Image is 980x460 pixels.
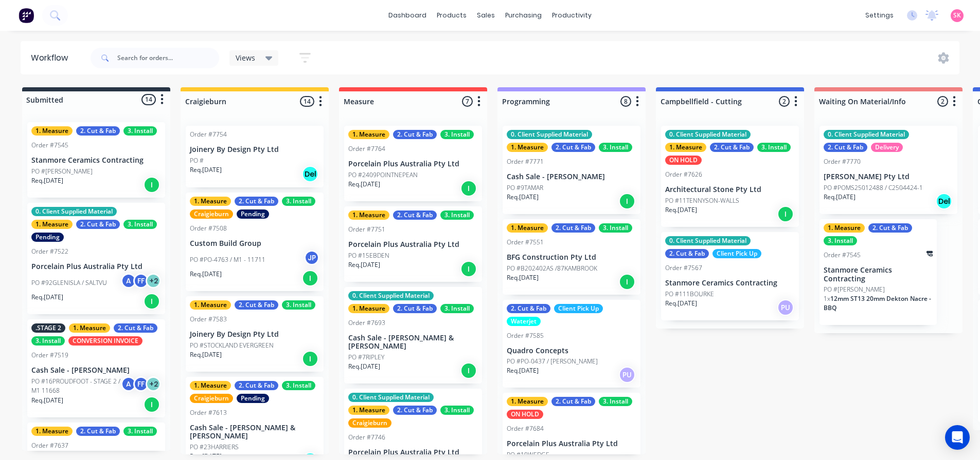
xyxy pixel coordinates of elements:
[31,396,63,405] p: Req. [DATE]
[599,397,632,406] div: 3. Install
[302,351,318,367] div: I
[500,8,547,23] div: purchasing
[190,130,227,139] div: Order #7754
[190,145,319,154] p: Joinery By Design Pty Ltd
[348,318,385,328] div: Order #7693
[190,209,233,219] div: Craigieburn
[619,193,635,209] div: I
[31,176,63,185] p: Req. [DATE]
[440,406,474,415] div: 3. Install
[31,293,63,302] p: Req. [DATE]
[824,294,931,312] span: 12mm ST13 20mm Dekton Nacre - BBQ
[507,366,539,375] p: Req. [DATE]
[710,143,754,152] div: 2. Cut & Fab
[547,8,597,23] div: productivity
[190,315,227,324] div: Order #7583
[190,443,239,452] p: PO #23HARRIERS
[936,193,952,209] div: Del
[190,424,319,441] p: Cash Sale - [PERSON_NAME] & [PERSON_NAME]
[282,381,315,390] div: 3. Install
[190,156,204,165] p: PO #
[235,197,278,206] div: 2. Cut & Fab
[824,294,830,303] span: 1 x
[69,323,110,333] div: 1. Measure
[665,185,795,194] p: Architectural Stone Pty Ltd
[348,334,478,351] p: Cash Sale - [PERSON_NAME] & [PERSON_NAME]
[31,167,93,176] p: PO #[PERSON_NAME]
[144,177,160,193] div: I
[507,172,636,181] p: Cash Sale - [PERSON_NAME]
[348,170,418,180] p: PO #2409POINTNEPEAN
[507,273,539,282] p: Req. [DATE]
[665,299,697,308] p: Req. [DATE]
[348,240,478,249] p: Porcelain Plus Australia Pty Ltd
[599,143,632,152] div: 3. Install
[31,323,65,333] div: .STAGE 2
[507,157,544,166] div: Order #7771
[190,255,265,264] p: PO #PO-4763 / M1 - 11711
[31,247,68,256] div: Order #7522
[503,126,640,214] div: 0. Client Supplied Material1. Measure2. Cut & Fab3. InstallOrder #7771Cash Sale - [PERSON_NAME]PO...
[460,362,477,379] div: I
[953,11,961,20] span: SK
[76,126,120,136] div: 2. Cut & Fab
[472,8,500,23] div: sales
[237,394,269,403] div: Pending
[344,126,482,201] div: 1. Measure2. Cut & Fab3. InstallOrder #7764Porcelain Plus Australia Pty LtdPO #2409POINTNEPEANReq...
[31,278,107,287] p: PO #92GLENISLA / SALTVU
[460,261,477,277] div: I
[186,296,324,372] div: 1. Measure2. Cut & Fab3. InstallOrder #7583Joinery By Design Pty LtdPO #STOCKLAND EVERGREENReq.[D...
[665,290,714,299] p: PO #111BOURKE
[68,336,142,346] div: CONVERSION INVOICE
[665,279,795,287] p: Stanmore Ceramics Contracting
[302,270,318,286] div: I
[507,143,548,152] div: 1. Measure
[507,450,549,459] p: PO #10WEDGE
[824,193,856,202] p: Req. [DATE]
[123,427,157,436] div: 3. Install
[31,233,64,242] div: Pending
[190,394,233,403] div: Craigieburn
[190,300,231,310] div: 1. Measure
[661,126,799,227] div: 0. Client Supplied Material1. Measure2. Cut & Fab3. InstallON HOLDOrder #7626Architectural Stone ...
[348,251,389,260] p: PO #15EBDEN
[440,210,474,220] div: 3. Install
[123,220,157,229] div: 3. Install
[824,183,923,193] p: PO #POMS25012488 / C2504424-1
[235,381,278,390] div: 2. Cut & Fab
[19,8,34,23] img: Factory
[507,223,548,233] div: 1. Measure
[619,367,635,383] div: PU
[507,357,598,366] p: PO #PO-0437 / [PERSON_NAME]
[27,203,165,314] div: 0. Client Supplied Material1. Measure2. Cut & Fab3. InstallPendingOrder #7522Porcelain Plus Austr...
[121,376,136,392] div: A
[348,210,389,220] div: 1. Measure
[945,425,970,450] div: Open Intercom Messenger
[348,160,478,168] p: Porcelain Plus Australia Pty Ltd
[393,406,437,415] div: 2. Cut & Fab
[665,130,751,139] div: 0. Client Supplied Material
[860,8,899,23] div: settings
[824,285,885,294] p: PO #[PERSON_NAME]
[507,397,548,406] div: 1. Measure
[31,126,73,136] div: 1. Measure
[824,251,861,260] div: Order #7545
[383,8,432,23] a: dashboard
[507,439,636,448] p: Porcelain Plus Australia Pty Ltd
[236,52,255,63] span: Views
[123,126,157,136] div: 3. Install
[507,304,550,313] div: 2. Cut & Fab
[712,249,761,258] div: Client Pick Up
[190,330,319,339] p: Joinery By Design Pty Ltd
[554,304,603,313] div: Client Pick Up
[27,319,165,418] div: .STAGE 21. Measure2. Cut & Fab3. InstallCONVERSION INVOICEOrder #7519Cash Sale - [PERSON_NAME]PO ...
[190,197,231,206] div: 1. Measure
[76,220,120,229] div: 2. Cut & Fab
[661,232,799,320] div: 0. Client Supplied Material2. Cut & FabClient Pick UpOrder #7567Stanmore Ceramics ContractingPO #...
[114,323,157,333] div: 2. Cut & Fab
[237,209,269,219] div: Pending
[348,362,380,371] p: Req. [DATE]
[507,238,544,247] div: Order #7551
[31,262,161,271] p: Porcelain Plus Australia Pty Ltd
[665,236,751,245] div: 0. Client Supplied Material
